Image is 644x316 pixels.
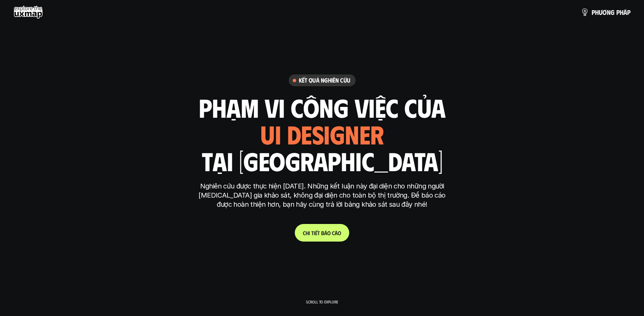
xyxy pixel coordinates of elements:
[623,8,627,16] span: á
[311,230,314,236] span: t
[201,146,443,175] h1: tại [GEOGRAPHIC_DATA]
[611,8,615,16] span: g
[327,230,331,236] span: o
[314,230,315,236] span: i
[324,230,327,236] span: á
[592,8,595,16] span: p
[195,182,449,209] p: Nghiên cứu được thực hiện [DATE]. Những kết luận này đại diện cho những người [MEDICAL_DATA] gia ...
[299,76,350,84] h6: Kết quả nghiên cứu
[595,8,599,16] span: h
[309,230,310,236] span: i
[335,230,338,236] span: á
[317,230,320,236] span: t
[581,5,630,19] a: phươngpháp
[295,224,349,242] a: Chitiếtbáocáo
[602,8,607,16] span: ơ
[199,93,446,121] h1: phạm vi công việc của
[599,8,602,16] span: ư
[321,230,324,236] span: b
[338,230,341,236] span: o
[332,230,335,236] span: c
[306,299,338,304] p: Scroll to explore
[303,230,306,236] span: C
[620,8,623,16] span: h
[616,8,620,16] span: p
[627,8,630,16] span: p
[315,230,317,236] span: ế
[607,8,611,16] span: n
[306,230,309,236] span: h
